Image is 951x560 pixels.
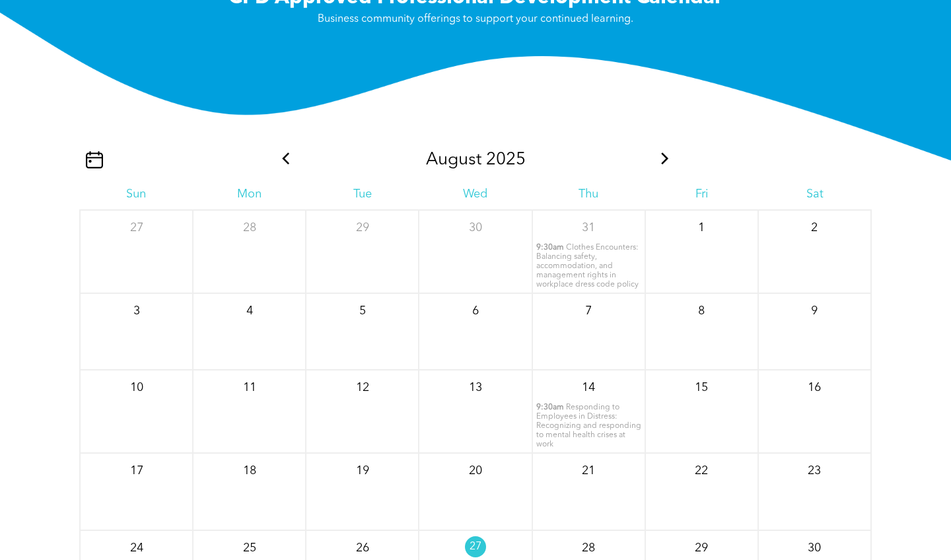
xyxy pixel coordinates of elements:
[577,536,600,560] p: 28
[125,299,149,323] p: 3
[802,299,826,323] p: 9
[426,151,481,168] span: August
[238,459,262,483] p: 18
[419,187,532,201] div: Wed
[577,459,600,483] p: 21
[536,243,564,252] span: 9:30am
[192,187,305,201] div: Mon
[577,376,600,400] p: 14
[464,216,487,240] p: 30
[79,187,192,201] div: Sun
[125,459,149,483] p: 17
[238,299,262,323] p: 4
[351,536,374,560] p: 26
[536,403,641,448] span: Responding to Employees in Distress: Recognizing and responding to mental health crises at work
[351,216,374,240] p: 29
[351,299,374,323] p: 5
[689,299,713,323] p: 8
[351,376,374,400] p: 12
[465,536,486,557] p: 27
[238,376,262,400] p: 11
[125,376,149,400] p: 10
[645,187,758,201] div: Fri
[536,244,639,289] span: Clothes Encounters: Balancing safety, accommodation, and management rights in workplace dress cod...
[802,376,826,400] p: 16
[125,536,149,560] p: 24
[577,216,600,240] p: 31
[802,536,826,560] p: 30
[689,459,713,483] p: 22
[532,187,645,201] div: Thu
[351,459,374,483] p: 19
[306,187,419,201] div: Tue
[536,403,564,412] span: 9:30am
[464,299,487,323] p: 6
[689,376,713,400] p: 15
[464,459,487,483] p: 20
[238,216,262,240] p: 28
[125,216,149,240] p: 27
[759,187,872,201] div: Sat
[802,216,826,240] p: 2
[577,299,600,323] p: 7
[689,216,713,240] p: 1
[464,376,487,400] p: 13
[802,459,826,483] p: 23
[689,536,713,560] p: 29
[486,151,526,168] span: 2025
[238,536,262,560] p: 25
